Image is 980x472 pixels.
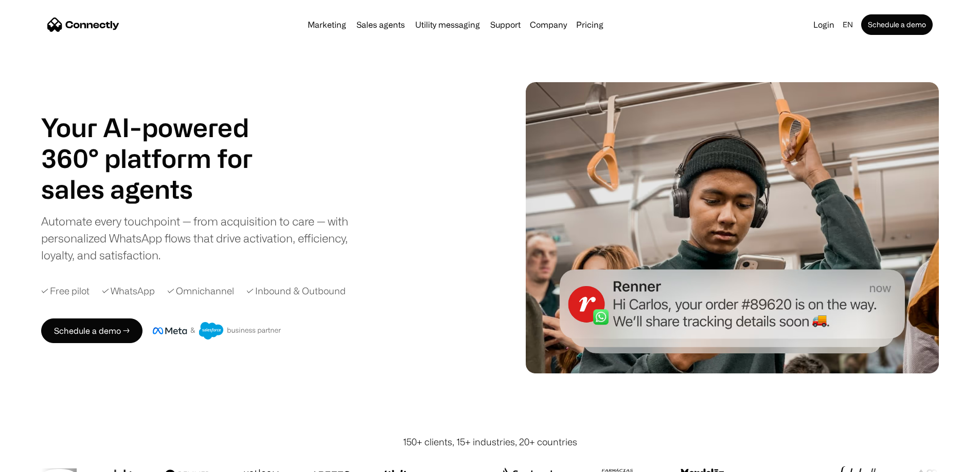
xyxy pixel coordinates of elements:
[246,284,346,298] div: ✓ Inbound & Outbound
[167,284,234,298] div: ✓ Omnichannel
[530,17,567,32] div: Company
[839,17,859,32] div: en
[41,174,278,204] div: carousel
[843,17,853,32] div: en
[411,21,484,29] a: Utility messaging
[352,21,409,29] a: Sales agents
[403,435,577,449] div: 150+ clients, 15+ industries, 20+ countries
[861,14,933,35] a: Schedule a demo
[486,21,525,29] a: Support
[41,174,278,204] div: 1 of 4
[47,17,119,32] a: home
[41,318,142,343] a: Schedule a demo →
[153,322,281,339] img: Meta and Salesforce business partner badge.
[41,213,365,263] div: Automate every touchpoint — from acquisition to care — with personalized WhatsApp flows that driv...
[41,284,90,298] div: ✓ Free pilot
[102,284,155,298] div: ✓ WhatsApp
[572,21,608,29] a: Pricing
[527,17,570,32] div: Company
[41,112,278,174] h1: Your AI-powered 360° platform for
[304,21,350,29] a: Marketing
[21,454,62,468] ul: Language list
[809,17,839,32] a: Login
[41,174,278,204] h1: sales agents
[10,453,62,468] aside: Language selected: English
